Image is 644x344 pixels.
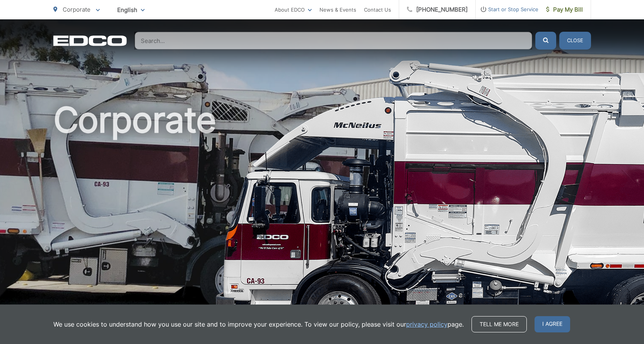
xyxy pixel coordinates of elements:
[546,5,583,14] span: Pay My Bill
[471,316,527,332] a: Tell me more
[319,5,356,14] a: News & Events
[364,5,391,14] a: Contact Us
[63,6,91,13] span: Corporate
[53,35,127,46] a: EDCD logo. Return to the homepage.
[535,316,570,332] span: I agree
[559,32,591,50] button: Close
[135,32,532,50] input: Search
[53,320,464,329] p: We use cookies to understand how you use our site and to improve your experience. To view our pol...
[535,32,556,50] button: Submit the search query.
[275,5,312,14] a: About EDCO
[111,3,150,17] span: English
[406,320,448,329] a: privacy policy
